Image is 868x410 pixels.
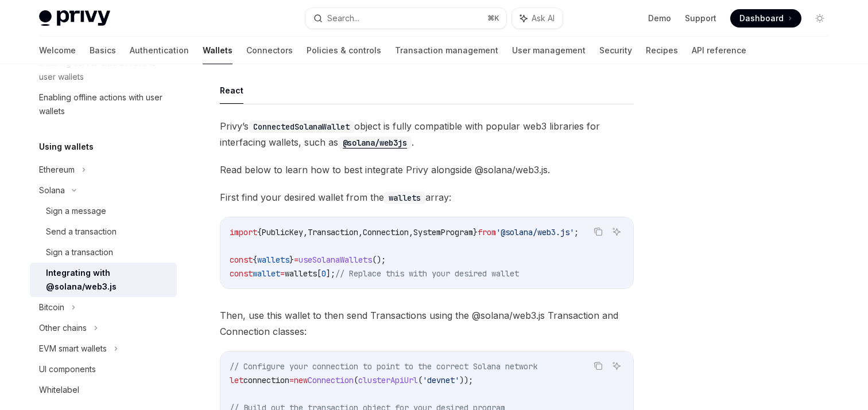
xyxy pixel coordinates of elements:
a: Enabling offline actions with user wallets [30,87,177,122]
span: import [230,227,257,237]
span: from [478,227,496,237]
span: { [257,227,262,237]
div: Ethereum [39,163,75,177]
a: Support [685,13,716,24]
a: Transaction management [395,37,498,64]
a: Demo [648,13,671,24]
span: ]; [326,268,335,279]
a: Authentication [130,37,189,64]
a: Whitelabel [30,380,177,400]
div: Integrating with @solana/web3.js [46,266,170,294]
a: API reference [692,37,746,64]
a: Integrating with @solana/web3.js [30,263,177,297]
a: Dashboard [730,9,801,28]
span: [ [317,268,321,279]
span: PublicKey [262,227,303,237]
a: Policies & controls [307,37,381,64]
span: (); [372,255,386,265]
span: Privy’s object is fully compatible with popular web3 libraries for interfacing wallets, such as . [220,118,634,150]
a: Recipes [646,37,678,64]
span: 'devnet' [423,375,459,385]
span: = [280,268,285,279]
button: Search...⌘K [305,8,506,29]
a: @solana/web3js [338,136,412,148]
span: ⌘ K [487,14,499,23]
span: // Replace this with your desired wallet [335,268,519,279]
div: Solana [39,183,65,197]
span: , [303,227,308,237]
span: , [358,227,363,237]
span: = [289,375,294,385]
h5: Using wallets [39,140,94,154]
span: Transaction [308,227,358,237]
img: light logo [39,10,110,26]
span: } [289,255,294,265]
div: Send a transaction [46,225,117,239]
a: Send a transaction [30,221,177,242]
a: UI components [30,359,177,380]
span: useSolanaWallets [299,255,372,265]
div: Sign a message [46,204,106,218]
a: Basics [90,37,116,64]
code: ConnectedSolanaWallet [249,120,354,133]
span: wallets [285,268,317,279]
a: Connectors [246,37,293,64]
a: Sign a message [30,201,177,221]
div: Sign a transaction [46,245,113,259]
div: UI components [39,362,96,376]
span: connection [243,375,289,385]
div: EVM smart wallets [39,342,107,356]
button: Copy the contents from the code block [591,358,606,373]
a: Sign a transaction [30,242,177,263]
span: const [230,255,253,265]
button: Copy the contents from the code block [591,224,606,239]
span: SystemProgram [413,227,473,237]
a: Security [599,37,632,64]
button: React [220,77,243,104]
div: Search... [327,11,359,25]
span: clusterApiUrl [358,375,418,385]
button: Ask AI [609,358,624,373]
span: } [473,227,478,237]
div: Whitelabel [39,383,79,397]
span: ; [574,227,579,237]
span: ( [354,375,358,385]
span: Read below to learn how to best integrate Privy alongside @solana/web3.js. [220,162,634,178]
span: Connection [363,227,409,237]
div: Bitcoin [39,300,64,314]
div: Enabling offline actions with user wallets [39,91,170,118]
span: , [409,227,413,237]
span: ( [418,375,423,385]
span: let [230,375,243,385]
span: new [294,375,308,385]
div: Other chains [39,321,87,335]
span: Then, use this wallet to then send Transactions using the @solana/web3.js Transaction and Connect... [220,307,634,339]
span: 0 [321,268,326,279]
code: @solana/web3js [338,136,412,149]
span: { [253,255,257,265]
span: = [294,255,299,265]
span: Ask AI [532,13,555,24]
span: Dashboard [739,13,784,24]
span: Connection [308,375,354,385]
a: Welcome [39,37,76,64]
button: Ask AI [609,224,624,239]
button: Ask AI [512,8,563,29]
span: const [230,268,253,279]
span: '@solana/web3.js' [496,227,574,237]
a: User management [512,37,586,64]
code: wallets [384,192,425,204]
span: wallets [257,255,289,265]
span: wallet [253,268,280,279]
span: )); [459,375,473,385]
button: Toggle dark mode [811,9,829,28]
a: Wallets [203,37,232,64]
span: First find your desired wallet from the array: [220,189,634,205]
span: // Configure your connection to point to the correct Solana network [230,361,537,372]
